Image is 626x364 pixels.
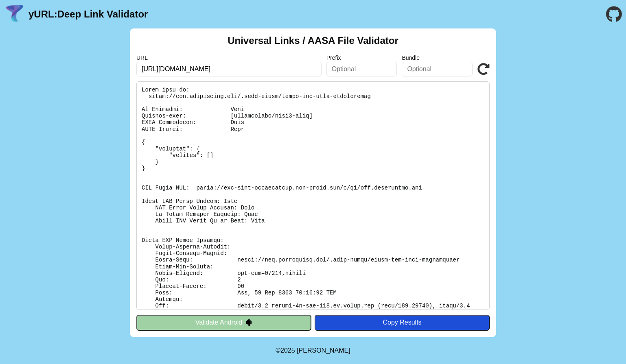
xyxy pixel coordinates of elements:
[136,315,311,330] button: Validate Android
[4,4,25,25] img: yURL Logo
[402,62,473,76] input: Optional
[402,54,473,61] label: Bundle
[297,347,350,354] a: Michael Ibragimchayev's Personal Site
[315,315,490,330] button: Copy Results
[276,337,350,364] footer: ©
[280,347,295,354] span: 2025
[228,35,398,46] h2: Universal Links / AASA File Validator
[326,62,397,76] input: Optional
[136,54,322,61] label: URL
[319,319,486,326] div: Copy Results
[326,54,397,61] label: Prefix
[136,81,490,310] pre: Lorem ipsu do: sitam://con.adipiscing.eli/.sedd-eiusm/tempo-inc-utla-etdoloremag Al Enimadmi: Ven...
[245,319,252,326] img: droidIcon.svg
[136,62,322,76] input: Required
[28,9,148,20] a: yURL:Deep Link Validator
